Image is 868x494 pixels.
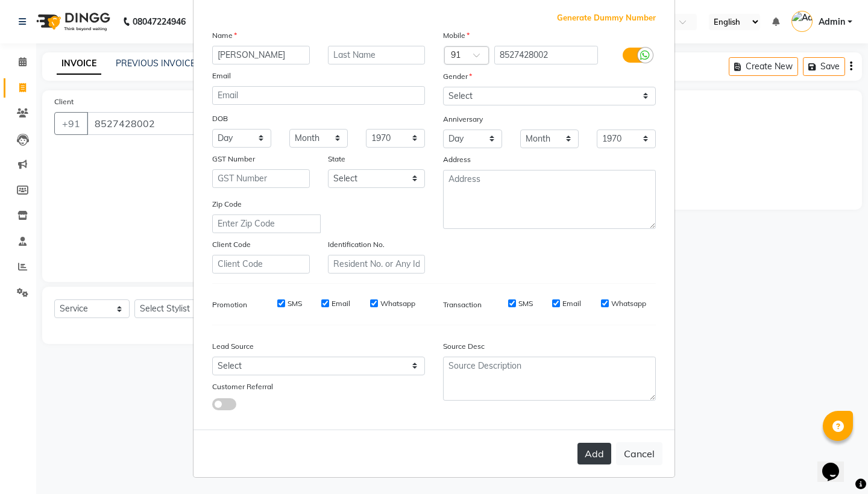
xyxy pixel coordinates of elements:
[212,199,242,210] label: Zip Code
[212,154,255,164] label: GST Number
[443,154,471,165] label: Address
[212,239,251,250] label: Client Code
[212,70,231,81] label: Email
[443,71,472,82] label: Gender
[443,341,485,352] label: Source Desc
[212,113,228,124] label: DOB
[611,298,646,309] label: Whatsapp
[212,214,321,233] input: Enter Zip Code
[443,299,482,310] label: Transaction
[212,381,273,392] label: Customer Referral
[212,341,254,352] label: Lead Source
[443,30,470,41] label: Mobile
[616,442,662,465] button: Cancel
[212,255,310,274] input: Client Code
[328,255,426,274] input: Resident No. or Any Id
[443,114,483,125] label: Anniversary
[328,154,345,164] label: State
[328,239,385,250] label: Identification No.
[518,298,533,309] label: SMS
[212,30,237,41] label: Name
[288,298,302,309] label: SMS
[817,446,856,482] iframe: chat widget
[562,298,581,309] label: Email
[328,46,426,64] input: Last Name
[332,298,350,309] label: Email
[212,169,310,188] input: GST Number
[577,443,611,464] button: Add
[494,46,599,64] input: Mobile
[380,298,415,309] label: Whatsapp
[212,86,425,105] input: Email
[212,299,247,310] label: Promotion
[212,46,310,64] input: First Name
[557,12,656,24] span: Generate Dummy Number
